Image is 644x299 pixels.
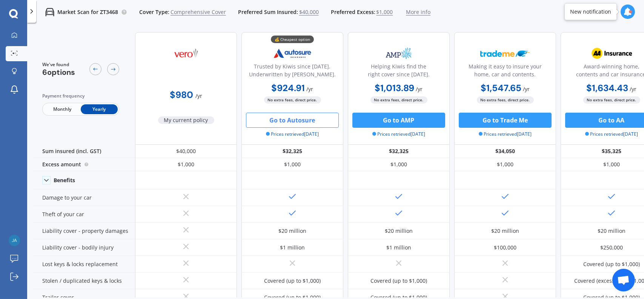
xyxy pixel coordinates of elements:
span: Yearly [81,104,118,114]
span: $1,000 [376,8,393,16]
img: AA.webp [587,44,636,63]
span: Preferred Sum Insured: [238,8,298,16]
span: / yr [523,85,530,93]
span: Cover Type: [139,8,169,16]
div: Excess amount [33,158,135,171]
button: Go to AMP [352,113,445,128]
img: Trademe.webp [480,44,530,63]
span: / yr [416,85,423,93]
b: $1,547.65 [481,82,521,94]
b: $924.91 [272,82,305,94]
div: Helping Kiwis find the right cover since [DATE]. [354,62,443,81]
img: Autosure.webp [267,44,317,63]
div: $32,325 [241,145,343,158]
div: $20 million [278,227,306,235]
span: Prices retrieved [DATE] [585,131,638,138]
div: Benefits [54,177,75,184]
span: My current policy [158,116,214,124]
div: Making it easy to insure your home, car and contents. [461,62,550,81]
span: No extra fees, direct price. [264,96,321,104]
div: $34,050 [454,145,556,158]
button: Go to Trade Me [459,113,552,128]
img: 5fea718c6e4d1f264c2c93c0e8c56c99 [9,235,20,246]
img: AMP.webp [374,44,424,63]
span: No extra fees, direct price. [477,96,534,104]
span: / yr [307,85,314,93]
div: Theft of your car [33,206,135,223]
span: No extra fees, direct price. [583,96,640,104]
div: $1,000 [348,158,450,171]
div: $20 million [598,227,626,235]
span: Comprehensive Cover [171,8,226,16]
a: Open chat [612,269,635,291]
span: 6 options [42,67,75,77]
div: $1,000 [135,158,237,171]
div: $1 million [280,244,305,251]
div: New notification [570,8,611,15]
span: / yr [630,85,637,93]
p: Market Scan for ZT3468 [57,8,118,16]
div: Payment frequency [42,92,119,100]
b: $1,634.43 [587,82,629,94]
div: 💰 Cheapest option [271,36,314,43]
div: $250,000 [600,244,623,251]
div: Damage to your car [33,189,135,206]
span: Monthly [44,104,81,114]
span: No extra fees, direct price. [370,96,427,104]
span: / yr [195,92,202,99]
span: $40,000 [299,8,319,16]
span: We've found [42,61,75,68]
span: Preferred Excess: [331,8,375,16]
div: Covered (up to $1,000) [370,277,427,285]
span: Prices retrieved [DATE] [266,131,319,138]
img: Vero.png [161,44,211,63]
div: Stolen / duplicated keys & locks [33,273,135,289]
div: $1,000 [241,158,343,171]
span: Prices retrieved [DATE] [479,131,532,138]
div: $32,325 [348,145,450,158]
div: $40,000 [135,145,237,158]
div: $20 million [491,227,519,235]
div: Liability cover - property damages [33,223,135,239]
div: Lost keys & locks replacement [33,256,135,273]
span: Prices retrieved [DATE] [372,131,426,138]
div: $100,000 [494,244,516,251]
div: $1,000 [454,158,556,171]
div: $20 million [385,227,413,235]
b: $980 [170,89,193,101]
img: car.f15378c7a67c060ca3f3.svg [45,8,54,17]
div: Covered (up to $1,000) [583,260,640,268]
span: More info [406,8,430,16]
b: $1,013.89 [375,82,415,94]
button: Go to Autosure [246,113,339,128]
div: Sum insured (incl. GST) [33,145,135,158]
div: Trusted by Kiwis since [DATE]. Underwritten by [PERSON_NAME]. [248,62,337,81]
div: $1 million [386,244,411,251]
div: Covered (up to $1,000) [264,277,321,285]
div: Liability cover - bodily injury [33,239,135,256]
